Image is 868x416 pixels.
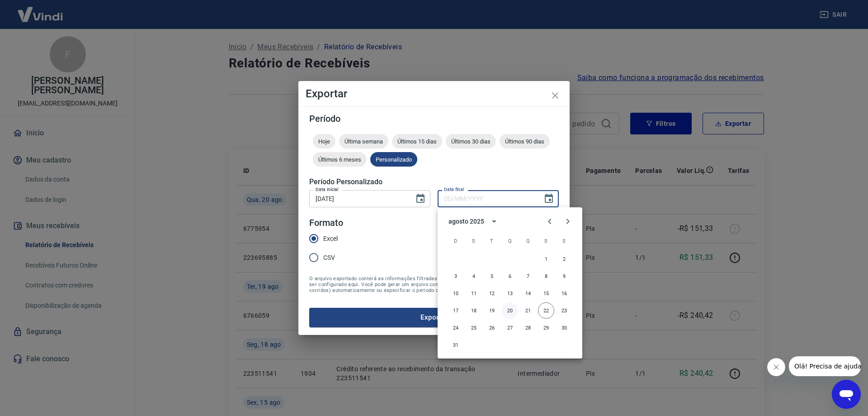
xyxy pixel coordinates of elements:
[789,356,861,376] iframe: Mensagem da empresa
[486,214,502,229] button: calendar view is open, switch to year view
[392,134,442,148] div: Últimos 15 dias
[309,276,559,293] span: O arquivo exportado conterá as informações filtradas na tela anterior com exceção do período que ...
[520,285,536,301] button: 14
[484,268,500,284] button: 5
[484,302,500,319] button: 19
[500,138,550,145] span: Últimos 90 dias
[541,212,559,230] button: Previous month
[556,285,572,301] button: 16
[446,138,496,145] span: Últimos 30 dias
[538,285,554,301] button: 15
[520,268,536,284] button: 7
[538,302,554,319] button: 22
[538,268,554,284] button: 8
[339,138,388,145] span: Última semana
[466,268,482,284] button: 4
[466,285,482,301] button: 11
[538,232,554,250] span: sexta-feira
[316,186,339,193] label: Data inicial
[323,253,335,263] span: CSV
[466,302,482,319] button: 18
[540,190,558,208] button: Choose date
[392,138,442,145] span: Últimos 15 dias
[448,217,484,226] div: agosto 2025
[448,232,464,250] span: domingo
[466,232,482,250] span: segunda-feira
[556,251,572,267] button: 2
[502,232,518,250] span: quarta-feira
[448,285,464,301] button: 10
[309,308,559,327] button: Exportar
[832,380,861,409] iframe: Botão para abrir a janela de mensagens
[309,190,408,207] input: DD/MM/YYYY
[5,6,76,14] span: Olá! Precisa de ajuda?
[484,232,500,250] span: terça-feira
[438,190,536,207] input: DD/MM/YYYY
[538,251,554,267] button: 1
[323,234,338,244] span: Excel
[556,232,572,250] span: sábado
[502,320,518,336] button: 27
[502,302,518,319] button: 20
[500,134,550,148] div: Últimos 90 dias
[544,85,566,106] button: close
[313,138,335,145] span: Hoje
[448,268,464,284] button: 3
[411,190,429,208] button: Choose date, selected date is 20 de ago de 2025
[309,216,343,230] legend: Formato
[313,152,367,167] div: Últimos 6 meses
[556,320,572,336] button: 30
[339,134,388,148] div: Última semana
[556,302,572,319] button: 23
[767,358,785,376] iframe: Fechar mensagem
[502,285,518,301] button: 13
[370,156,417,163] span: Personalizado
[306,88,562,99] h4: Exportar
[520,232,536,250] span: quinta-feira
[370,152,417,167] div: Personalizado
[309,114,559,123] h5: Período
[448,302,464,319] button: 17
[484,320,500,336] button: 26
[466,320,482,336] button: 25
[309,177,559,186] h5: Período Personalizado
[502,268,518,284] button: 6
[448,320,464,336] button: 24
[556,268,572,284] button: 9
[484,285,500,301] button: 12
[444,186,464,193] label: Data final
[448,337,464,353] button: 31
[538,320,554,336] button: 29
[559,212,577,230] button: Next month
[446,134,496,148] div: Últimos 30 dias
[520,320,536,336] button: 28
[520,302,536,319] button: 21
[313,134,335,148] div: Hoje
[313,156,367,163] span: Últimos 6 meses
